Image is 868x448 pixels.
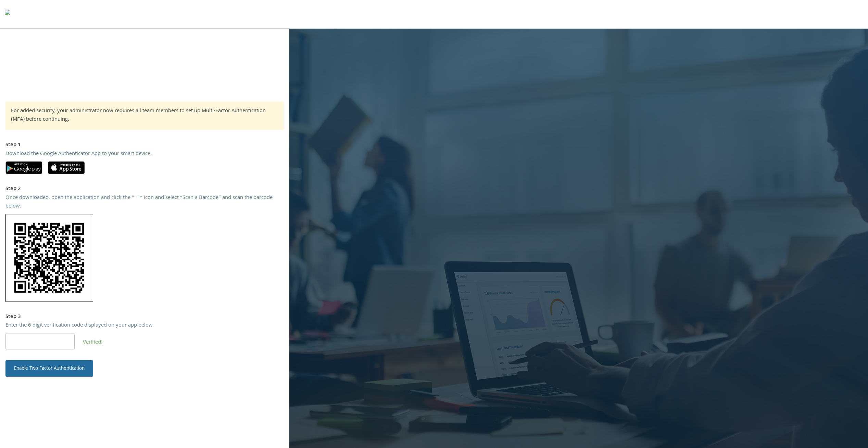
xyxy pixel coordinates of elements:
img: todyl-logo-dark.svg [5,7,10,21]
div: Download the Google Authenticator App to your smart device. [5,150,284,159]
img: apple-app-store.svg [48,161,85,174]
button: Enable Two Factor Authentication [5,360,93,377]
div: Once downloaded, open the application and click the “ + “ icon and select “Scan a Barcode” and sc... [5,194,284,211]
img: 2uOyZF4AnGcAAAAAElFTkSuQmCC [5,214,93,302]
div: For added security, your administrator now requires all team members to set up Multi-Factor Authe... [11,107,278,125]
span: Verified! [83,338,103,347]
img: google-play.svg [5,161,42,174]
div: Enter the 6 digit verification code displayed on your app below. [5,321,284,330]
strong: Step 3 [5,313,21,321]
strong: Step 1 [5,141,21,150]
strong: Step 2 [5,185,21,193]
